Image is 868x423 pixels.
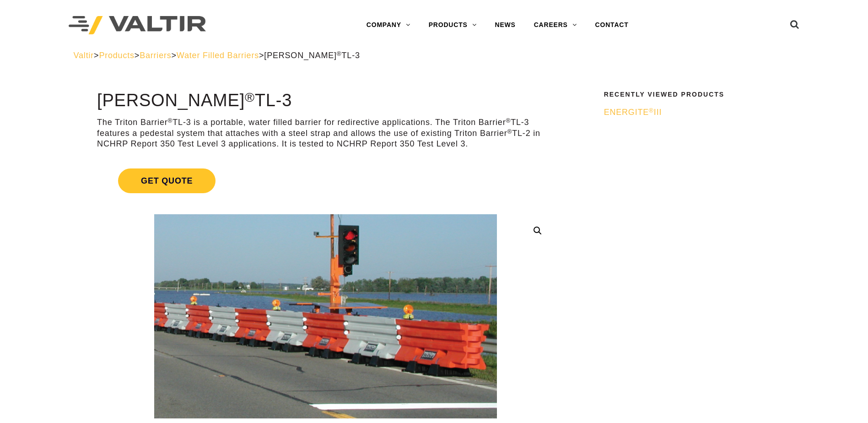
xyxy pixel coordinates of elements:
[337,50,342,57] sup: ®
[586,16,638,34] a: CONTACT
[264,51,360,60] span: [PERSON_NAME] TL-3
[525,16,586,34] a: CAREERS
[177,51,259,60] a: Water Filled Barriers
[486,16,525,34] a: NEWS
[69,16,206,35] img: Valtir
[97,117,554,149] p: The Triton Barrier TL-3 is a portable, water filled barrier for redirective applications. The Tri...
[118,168,216,193] span: Get Quote
[97,91,554,110] h1: [PERSON_NAME] TL-3
[604,91,789,98] h2: Recently Viewed Products
[74,51,94,60] a: Valtir
[99,51,134,60] a: Products
[649,107,654,114] sup: ®
[604,108,662,117] span: ENERGITE III
[506,117,511,124] sup: ®
[357,16,420,34] a: COMPANY
[168,117,173,124] sup: ®
[245,90,255,104] sup: ®
[97,157,554,204] a: Get Quote
[604,107,789,118] a: ENERGITE®III
[140,51,171,60] a: Barriers
[420,16,486,34] a: PRODUCTS
[507,128,512,135] sup: ®
[74,50,795,61] div: > > > >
